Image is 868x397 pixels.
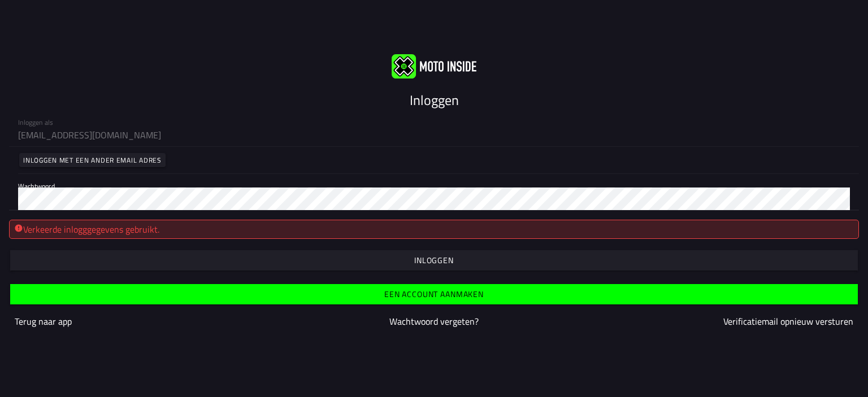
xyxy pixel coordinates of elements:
[19,153,166,167] ion-button: Inloggen met een ander email adres
[14,224,23,233] ion-icon: alert
[15,315,72,328] a: Terug naar app
[389,315,479,328] a: Wachtwoord vergeten?
[9,220,859,239] div: Verkeerde inlogggegevens gebruikt.
[410,90,459,110] ion-text: Inloggen
[414,256,454,264] ion-text: Inloggen
[10,284,858,304] ion-button: Een account aanmaken
[723,315,853,328] a: Verificatiemail opnieuw versturen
